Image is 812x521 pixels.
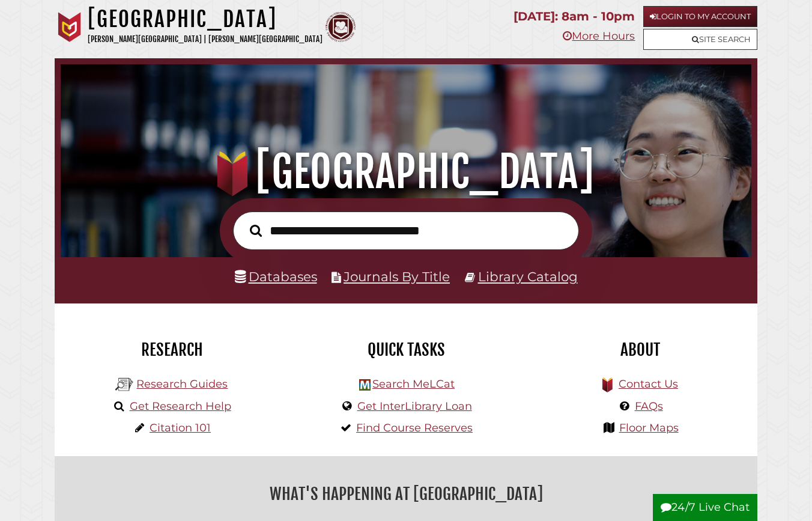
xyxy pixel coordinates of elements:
p: [DATE]: 8am - 10pm [514,6,635,27]
img: Hekman Library Logo [115,376,133,394]
a: Site Search [643,29,757,50]
a: Get Research Help [130,400,231,413]
a: Floor Maps [619,421,679,434]
h2: About [532,340,748,360]
p: [PERSON_NAME][GEOGRAPHIC_DATA] | [PERSON_NAME][GEOGRAPHIC_DATA] [88,32,323,46]
img: Calvin Theological Seminary [326,12,356,42]
h2: Research [64,340,280,360]
a: Login to My Account [643,6,757,27]
img: Hekman Library Logo [359,379,371,391]
a: More Hours [563,29,635,43]
h1: [GEOGRAPHIC_DATA] [88,6,323,32]
h1: [GEOGRAPHIC_DATA] [73,145,739,198]
a: Library Catalog [478,269,578,284]
a: FAQs [635,400,663,413]
button: Search [244,221,268,240]
a: Journals By Title [344,269,450,284]
a: Get InterLibrary Loan [357,400,472,413]
h2: What's Happening at [GEOGRAPHIC_DATA] [64,480,748,508]
h2: Quick Tasks [298,340,514,360]
a: Databases [235,269,317,284]
a: Find Course Reserves [356,421,473,434]
a: Citation 101 [150,421,211,434]
a: Search MeLCat [372,377,455,391]
a: Research Guides [136,377,228,391]
img: Calvin University [55,12,85,42]
a: Contact Us [619,377,678,391]
i: Search [250,224,262,237]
